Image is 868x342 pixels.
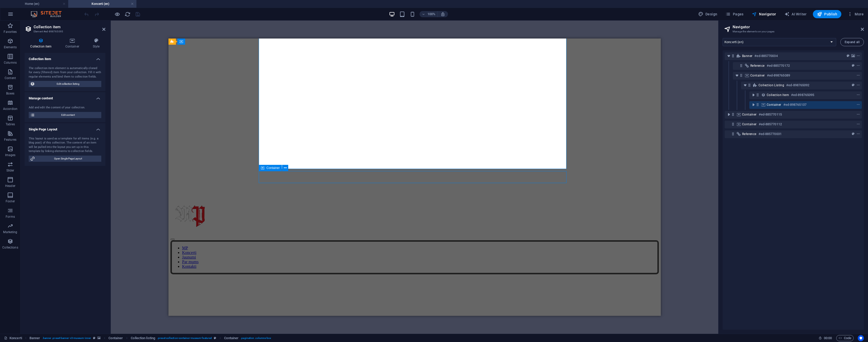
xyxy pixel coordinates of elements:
[5,76,16,80] p: Content
[750,102,756,108] button: toggle-expand
[36,81,100,87] span: Edit collection listing
[733,29,854,34] h3: Manage the elements on your pages
[856,121,861,127] button: context-menu
[845,41,860,44] span: Expand all
[856,72,861,79] button: context-menu
[734,72,740,79] button: toggle-expand
[856,131,861,137] button: context-menu
[726,111,732,118] button: toggle-expand
[108,335,123,341] span: Click to select. Double-click to edit
[29,81,101,87] button: Edit collection listing
[759,111,782,118] h6: #ed-885770115
[4,61,17,65] p: Columns
[827,336,828,340] span: :
[858,335,864,341] button: Usercentrics
[851,131,856,137] button: preset
[733,25,864,29] h2: Navigator
[851,63,856,69] button: preset
[420,11,438,17] button: 100%
[813,10,841,18] button: Publish
[29,112,101,118] button: Edit content
[742,54,752,58] span: Banner
[754,53,777,59] h6: #ed-885770034
[750,73,765,78] span: Container
[125,11,131,17] i: Reload page
[29,11,68,17] img: Editor Logo
[824,335,832,341] span: 00 00
[36,112,100,118] span: Edit content
[851,53,856,59] button: background
[856,102,861,108] button: context-menu
[5,153,16,157] p: Images
[36,156,100,162] span: Open Single Page Layout
[4,30,17,34] p: Favorites
[29,106,101,110] div: Add and edit the content of your collection.
[29,335,40,341] span: Click to select. Double-click to edit
[25,38,59,49] h4: Collection item
[6,215,15,219] p: Forms
[427,11,435,17] h6: 100%
[696,10,720,18] button: Design
[784,12,807,17] span: AI Writer
[4,335,22,341] a: Click to cancel selection. Double-click to open Pages
[29,335,271,341] nav: breadcrumb
[214,337,216,339] i: This element is a customizable preset
[750,10,778,18] button: Navigator
[767,93,789,97] span: Collection item
[696,10,720,18] div: Design (Ctrl+Alt+Y)
[767,72,790,79] h6: #ed-898765089
[726,53,732,59] button: toggle-expand
[441,12,445,16] i: On resize automatically adjust zoom level to fit chosen device.
[750,92,756,98] button: toggle-expand
[856,92,861,98] button: context-menu
[752,12,776,17] span: Navigator
[6,122,15,126] p: Tables
[856,63,861,69] button: context-menu
[42,335,91,341] span: . banner .preset-banner-v3-museum-inner
[782,10,809,18] button: AI Writer
[851,82,856,88] button: preset
[25,123,105,132] h4: Single Page Layout
[25,53,105,62] h4: Collection item
[847,12,864,17] span: More
[4,138,16,142] p: Features
[698,12,717,17] span: Design
[839,335,851,341] span: Code
[742,132,756,136] span: Reference
[856,82,861,88] button: context-menu
[759,121,782,127] h6: #ed-885770112
[750,64,765,68] span: Reference
[34,25,105,29] h2: Collection item
[34,29,95,34] h3: Element #ed-898765095
[742,82,748,88] button: toggle-expand
[759,83,784,87] span: Collection listing
[767,103,781,107] span: Container
[6,199,15,203] p: Footer
[59,38,87,49] h4: Container
[3,107,17,111] p: Accordion
[759,131,782,137] h6: #ed-885770031
[783,102,806,108] h6: #ed-898765137
[5,184,15,188] p: Header
[723,10,745,18] button: Pages
[29,137,101,154] div: This layout is used as a template for all items (e.g. a blog post) of this collection. The conten...
[786,82,809,88] h6: #ed-898765092
[840,38,864,46] button: Expand all
[791,92,814,98] h6: #ed-898765095
[845,53,851,59] button: preset
[241,335,271,341] span: . pagination .columns-box
[124,11,131,17] button: reload
[25,92,105,101] h4: Manage content
[87,38,105,49] h4: Style
[3,230,17,234] p: Marketing
[157,335,212,341] span: . preset-collection-container-museum-featured
[742,122,757,126] span: Container
[856,111,861,118] button: context-menu
[68,1,136,7] h4: Koncerti (en)
[266,166,280,169] span: Container
[817,12,837,17] span: Publish
[725,12,743,17] span: Pages
[29,156,101,162] button: Open Single Page Layout
[6,168,14,173] p: Slider
[856,53,861,59] button: context-menu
